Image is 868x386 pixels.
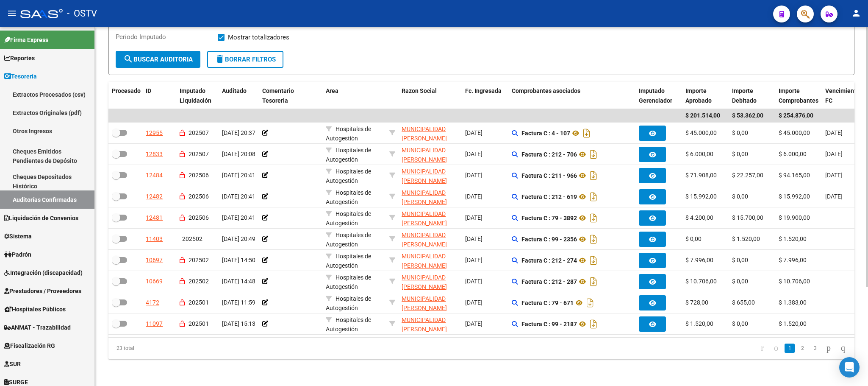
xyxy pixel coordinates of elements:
[465,129,483,136] span: [DATE]
[189,214,209,221] span: 202506
[809,341,821,355] li: page 3
[825,193,843,200] span: [DATE]
[402,274,459,300] span: MUNICIPALIDAD [PERSON_NAME][GEOGRAPHIC_DATA]
[465,320,483,327] span: [DATE]
[142,82,176,110] datatable-header-cell: ID
[588,190,599,204] i: Descargar documento
[810,344,820,353] a: 3
[825,172,843,179] span: [DATE]
[326,126,371,142] span: Hospitales de Autogestión
[779,193,810,200] span: $ 15.992,00
[521,193,577,200] strong: Factura C : 212 - 619
[215,56,276,63] span: Borrar Filtros
[732,235,760,242] span: $ 1.520,00
[108,82,142,110] datatable-header-cell: Procesado
[146,277,163,286] div: 10669
[465,172,483,179] span: [DATE]
[465,235,483,242] span: [DATE]
[222,129,255,136] span: [DATE] 20:37
[222,151,255,157] span: [DATE] 20:08
[146,128,163,138] div: 12955
[581,126,592,140] i: Descargar documento
[228,32,289,42] span: Mostrar totalizadores
[402,252,458,269] div: - 30999074843
[326,168,371,185] span: Hospitales de Autogestión
[326,274,371,291] span: Hospitales de Autogestión
[146,192,163,201] div: 12482
[402,230,458,248] div: - 30999074843
[4,232,32,241] span: Sistema
[512,87,580,94] span: Comprobantes asociados
[112,87,141,94] span: Procesado
[222,87,247,94] span: Auditado
[402,315,458,333] div: - 30999074843
[521,172,577,179] strong: Factura C : 211 - 966
[825,129,843,136] span: [DATE]
[402,168,459,194] span: MUNICIPALIDAD [PERSON_NAME][GEOGRAPHIC_DATA]
[732,278,748,285] span: $ 0,00
[402,294,458,312] div: - 30999074843
[402,209,458,227] div: - 30999074843
[146,171,163,180] div: 12484
[402,87,437,94] span: Razon Social
[222,278,255,285] span: [DATE] 14:48
[779,235,807,242] span: $ 1.520,00
[326,147,371,163] span: Hospitales de Autogestión
[682,82,729,110] datatable-header-cell: Importe Aprobado
[189,320,209,327] span: 202501
[465,193,483,200] span: [DATE]
[146,319,163,329] div: 11097
[259,82,322,110] datatable-header-cell: Comentario Tesoreria
[588,275,599,288] i: Descargar documento
[176,82,219,110] datatable-header-cell: Imputado Liquidación
[402,126,459,152] span: MUNICIPALIDAD [PERSON_NAME][GEOGRAPHIC_DATA]
[732,214,763,221] span: $ 15.700,00
[779,299,807,306] span: $ 1.383,00
[462,82,508,110] datatable-header-cell: Fc. Ingresada
[635,82,682,110] datatable-header-cell: Imputado Gerenciador
[685,257,713,263] span: $ 7.996,00
[402,273,458,291] div: - 30999074843
[521,130,570,137] strong: Factura C : 4 - 107
[732,87,757,104] span: Importe Debitado
[180,87,211,104] span: Imputado Liquidación
[465,299,483,306] span: [DATE]
[222,214,255,221] span: [DATE] 20:41
[588,148,599,161] i: Descargar documento
[825,151,843,157] span: [DATE]
[7,8,17,18] mat-icon: menu
[215,54,225,64] mat-icon: delete
[732,193,748,200] span: $ 0,00
[783,341,796,355] li: page 1
[4,305,66,314] span: Hospitales Públicos
[779,278,810,285] span: $ 10.706,00
[465,257,483,263] span: [DATE]
[588,169,599,182] i: Descargar documento
[732,151,748,157] span: $ 0,00
[825,87,860,104] span: Vencimiento FC
[4,286,81,296] span: Prestadores / Proveedores
[398,82,462,110] datatable-header-cell: Razon Social
[222,193,255,200] span: [DATE] 20:41
[779,129,810,136] span: $ 45.000,00
[779,172,810,179] span: $ 94.165,00
[465,214,483,221] span: [DATE]
[182,235,202,242] span: 202502
[588,317,599,331] i: Descargar documento
[521,151,577,158] strong: Factura C : 212 - 706
[123,54,133,64] mat-icon: search
[222,299,255,306] span: [DATE] 11:59
[402,167,458,185] div: - 30999074843
[326,253,371,269] span: Hospitales de Autogestión
[189,129,209,136] span: 202507
[757,344,768,353] a: go to first page
[326,232,371,248] span: Hospitales de Autogestión
[402,232,459,258] span: MUNICIPALIDAD [PERSON_NAME][GEOGRAPHIC_DATA]
[685,112,720,119] span: $ 201.514,00
[189,278,209,285] span: 202502
[779,214,810,221] span: $ 19.900,00
[326,87,338,94] span: Area
[322,82,386,110] datatable-header-cell: Area
[839,357,860,378] div: Open Intercom Messenger
[219,82,259,110] datatable-header-cell: Auditado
